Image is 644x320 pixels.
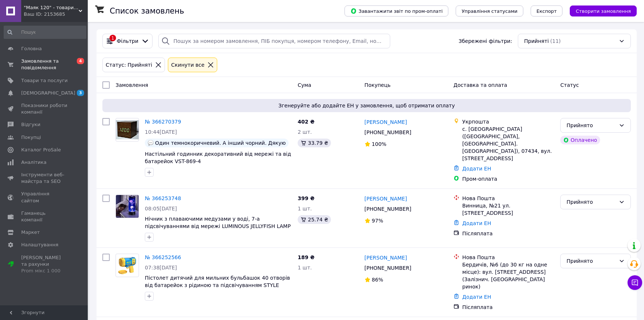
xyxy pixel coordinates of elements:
span: Статус [560,82,579,88]
span: Управління сайтом [21,191,68,204]
span: [PERSON_NAME] та рахунки [21,254,68,275]
span: Покупці [21,134,41,141]
a: [PERSON_NAME] [365,254,407,261]
a: № 366253748 [145,195,181,201]
div: Укрпошта [462,118,554,125]
a: № 366252566 [145,254,181,260]
span: Замовлення [116,82,148,88]
input: Пошук [4,26,86,39]
span: Показники роботи компанії [21,102,68,115]
a: Фото товару [116,118,139,141]
span: Завантажити звіт по пром-оплаті [350,8,442,14]
div: Оплачено [560,136,600,144]
a: Настільний годинник декоративний від мережі та від батарейок VST-869-4 [145,151,291,164]
span: 08:05[DATE] [145,206,177,212]
a: Нічник з плаваючими медузами у воді, 7-а підсвічуваннями від мережі LUMINOUS JELLYFISH LAMP FS-27 [145,216,291,236]
span: Відгуки [21,121,40,128]
span: Фільтри [117,37,138,45]
button: Створити замовлення [570,5,637,16]
a: Фото товару [116,254,139,277]
span: 1 шт. [298,206,312,212]
div: Прийнято [566,121,616,129]
span: 399 ₴ [298,195,315,201]
span: [PHONE_NUMBER] [365,129,411,135]
img: Фото товару [116,256,139,275]
img: Фото товару [116,120,139,140]
span: 4 [77,58,84,64]
div: Нова Пошта [462,195,554,202]
img: :speech_balloon: [148,140,154,146]
div: Прийнято [566,198,616,206]
span: Налаштування [21,242,59,248]
div: Нова Пошта [462,254,554,261]
div: с. [GEOGRAPHIC_DATA] ([GEOGRAPHIC_DATA], [GEOGRAPHIC_DATA]. [GEOGRAPHIC_DATA]), 07434, вул. [STRE... [462,125,554,162]
img: Фото товару [116,195,139,218]
span: Інструменти веб-майстра та SEO [21,172,68,185]
span: (11) [550,38,561,44]
div: Prom мікс 1 000 [21,268,68,274]
span: Управління статусами [462,8,517,14]
div: 25.74 ₴ [298,215,331,224]
a: Додати ЕН [462,294,491,300]
span: Маркет [21,229,40,236]
span: Прийняті [524,37,549,45]
span: 402 ₴ [298,119,315,125]
span: 3 [77,90,84,96]
span: Гаманець компанії [21,210,68,223]
span: Покупець [365,82,391,88]
span: 2 шт. [298,129,312,135]
span: Аналітика [21,159,46,166]
span: Один темнокоричневий. А інший чорний. Дякую [155,140,286,146]
button: Експорт [531,5,563,16]
a: Пістолет дитячий для мильних бульбашок 40 отворів від батарейок з рідиною та підсвічуванням STYLE... [145,275,290,295]
span: Каталог ProSale [21,147,61,153]
span: Створити замовлення [576,8,631,14]
div: Винница, №21 ул. [STREET_ADDRESS] [462,202,554,217]
a: № 366270379 [145,119,181,125]
span: 07:38[DATE] [145,265,177,271]
button: Управління статусами [456,5,523,16]
span: Згенеруйте або додайте ЕН у замовлення, щоб отримати оплату [105,102,628,109]
span: Експорт [536,8,557,14]
a: Додати ЕН [462,166,491,172]
input: Пошук за номером замовлення, ПІБ покупця, номером телефону, Email, номером накладної [158,34,390,48]
span: Замовлення та повідомлення [21,58,68,71]
span: 1 шт. [298,265,312,271]
div: Cкинути все [170,61,206,69]
span: Доставка та оплата [453,82,507,88]
div: Післяплата [462,230,554,237]
span: 100% [372,141,387,147]
span: 10:44[DATE] [145,129,177,135]
div: 33.79 ₴ [298,139,331,147]
span: Товари та послуги [21,77,68,84]
div: Бердичів, №6 (до 30 кг на одне місце): вул. [STREET_ADDRESS] (Залізнич. [GEOGRAPHIC_DATA] ринок) [462,261,554,290]
a: Створити замовлення [562,8,637,14]
div: Ваш ID: 2153685 [24,11,88,18]
div: Пром-оплата [462,175,554,183]
a: Додати ЕН [462,220,491,226]
a: [PERSON_NAME] [365,195,407,202]
div: Прийнято [566,257,616,265]
span: "Маяк 120" - товари для дому [24,4,79,11]
span: Збережені фільтри: [459,37,512,45]
span: [PHONE_NUMBER] [365,265,411,271]
span: Головна [21,45,42,52]
span: [DEMOGRAPHIC_DATA] [21,90,75,96]
button: Чат з покупцем [628,275,642,290]
span: 86% [372,277,383,283]
div: Післяплата [462,304,554,311]
span: Cума [298,82,311,88]
span: 189 ₴ [298,254,315,260]
button: Завантажити звіт по пром-оплаті [344,5,448,16]
span: [PHONE_NUMBER] [365,206,411,212]
a: [PERSON_NAME] [365,118,407,126]
div: Статус: Прийняті [104,61,154,69]
h1: Список замовлень [110,7,184,15]
span: 97% [372,218,383,224]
